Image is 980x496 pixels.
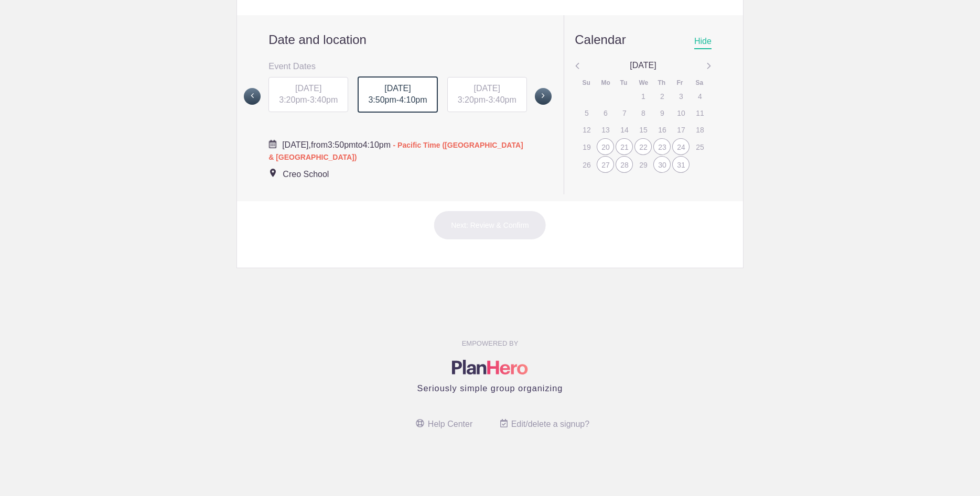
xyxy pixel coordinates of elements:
[653,88,671,104] div: 2
[691,105,708,120] div: 11
[634,105,652,120] div: 8
[474,84,500,93] span: [DATE]
[672,88,690,104] div: 3
[672,156,690,173] div: 31
[447,76,527,113] button: [DATE] 3:20pm-3:40pm
[634,138,652,155] div: 22
[399,95,427,104] span: 4:10pm
[691,122,708,137] div: 18
[575,32,626,48] div: Calendar
[268,140,277,148] img: Cal purple
[310,95,338,104] span: 3:40pm
[597,122,614,137] div: 13
[295,84,321,93] span: [DATE]
[458,95,486,104] span: 3:20pm
[500,420,589,428] a: Edit/delete a signup?
[620,79,629,87] div: Tu
[616,138,633,155] div: 21
[696,79,704,87] div: Sa
[462,339,519,347] small: EMPOWERED BY
[357,76,438,114] button: [DATE] 3:50pm-4:10pm
[279,95,307,104] span: 3:20pm
[616,122,633,137] div: 14
[672,122,690,137] div: 17
[268,58,527,74] h3: Event Dates
[653,122,671,137] div: 16
[634,88,652,104] div: 1
[653,138,671,155] div: 23
[691,139,708,155] div: 25
[639,79,648,87] div: We
[447,77,527,113] div: -
[384,84,411,93] span: [DATE]
[575,60,580,73] img: Angle left gray
[452,360,528,374] img: Logo main planhero
[434,211,546,240] button: Next: Review & Confirm
[358,76,437,113] div: -
[653,156,671,173] div: 30
[658,79,666,87] div: Th
[268,76,349,113] button: [DATE] 3:20pm-3:40pm
[578,105,595,120] div: 5
[691,88,708,104] div: 4
[677,79,685,87] div: Fr
[578,122,595,137] div: 12
[268,77,348,113] div: -
[328,140,356,149] span: 3:50pm
[672,105,690,120] div: 10
[616,156,633,173] div: 28
[630,61,656,70] span: [DATE]
[368,95,396,104] span: 3:50pm
[694,37,712,49] span: Hide
[672,138,690,155] div: 24
[706,60,712,73] img: Angle left gray
[597,138,614,155] div: 20
[578,157,595,172] div: 26
[283,170,329,179] span: Creo School
[634,122,652,137] div: 15
[616,105,633,120] div: 7
[578,139,595,155] div: 19
[601,79,610,87] div: Mo
[363,140,391,149] span: 4:10pm
[416,420,472,428] a: Help Center
[653,105,671,120] div: 9
[268,140,523,161] span: from to
[488,95,516,104] span: 3:40pm
[597,156,614,173] div: 27
[282,140,311,149] span: [DATE],
[244,382,736,394] h4: Seriously simple group organizing
[270,169,276,177] img: Event location
[268,141,523,161] span: - Pacific Time ([GEOGRAPHIC_DATA] & [GEOGRAPHIC_DATA])
[583,79,591,87] div: Su
[268,32,527,48] h2: Date and location
[634,157,652,172] div: 29
[597,105,614,120] div: 6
